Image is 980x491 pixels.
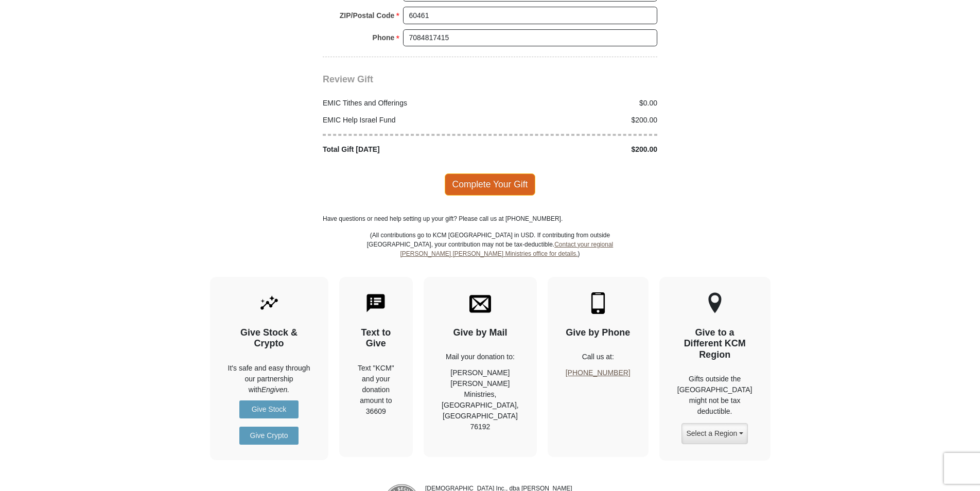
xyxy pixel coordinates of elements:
p: Mail your donation to: [442,352,519,362]
div: $200.00 [490,115,663,126]
p: Gifts outside the [GEOGRAPHIC_DATA] might not be tax deductible. [677,374,752,417]
a: Give Stock [239,400,299,418]
div: $0.00 [490,98,663,109]
img: envelope.svg [469,292,491,314]
i: Engiven. [261,385,289,394]
h4: Give to a Different KCM Region [677,327,752,361]
div: Total Gift [DATE] [318,144,491,155]
h4: Text to Give [357,327,395,349]
button: Select a Region [681,423,747,444]
strong: Phone [373,30,395,45]
a: Contact your regional [PERSON_NAME] [PERSON_NAME] Ministries office for details. [400,241,613,257]
span: Review Gift [323,74,373,84]
img: text-to-give.svg [365,292,387,314]
div: EMIC Tithes and Offerings [318,98,491,109]
a: [PHONE_NUMBER] [566,369,631,377]
p: (All contributions go to KCM [GEOGRAPHIC_DATA] in USD. If contributing from outside [GEOGRAPHIC_D... [366,231,614,277]
div: $200.00 [490,144,663,155]
h4: Give Stock & Crypto [228,327,310,349]
img: other-region [708,292,722,314]
p: [PERSON_NAME] [PERSON_NAME] Ministries, [GEOGRAPHIC_DATA], [GEOGRAPHIC_DATA] 76192 [442,367,519,432]
p: Call us at: [566,352,631,362]
img: give-by-stock.svg [258,292,280,314]
div: Text "KCM" and your donation amount to 36609 [357,363,395,417]
img: mobile.svg [587,292,609,314]
h4: Give by Phone [566,327,631,339]
div: EMIC Help Israel Fund [318,115,491,126]
span: Complete Your Gift [445,173,536,195]
strong: ZIP/Postal Code [340,8,395,23]
a: Give Crypto [239,427,299,445]
p: It's safe and easy through our partnership with [228,363,310,395]
h4: Give by Mail [442,327,519,339]
p: Have questions or need help setting up your gift? Please call us at [PHONE_NUMBER]. [323,214,657,223]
